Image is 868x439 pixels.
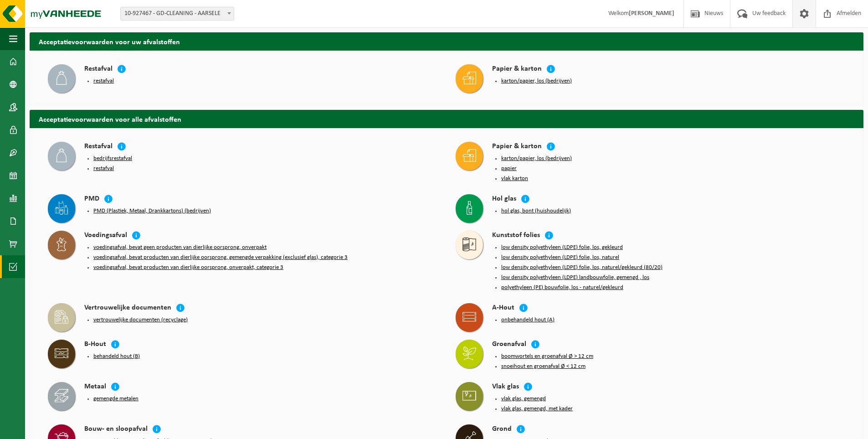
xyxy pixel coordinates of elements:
[121,7,234,20] span: 10-927467 - GD-CLEANING - AARSELE
[629,10,674,17] strong: [PERSON_NAME]
[492,340,526,350] h4: Groenafval
[501,244,623,251] button: low density polyethyleen (LDPE) folie, los, gekleurd
[93,165,114,172] button: restafval
[492,303,514,314] h4: A-Hout
[30,110,863,128] h2: Acceptatievoorwaarden voor alle afvalstoffen
[84,340,106,350] h4: B-Hout
[84,142,113,152] h4: Restafval
[93,264,283,271] button: voedingsafval, bevat producten van dierlijke oorsprong, onverpakt, categorie 3
[501,284,623,291] button: polyethyleen (PE) bouwfolie, los - naturel/gekleurd
[84,64,113,75] h4: Restafval
[30,32,863,50] h2: Acceptatievoorwaarden voor uw afvalstoffen
[84,231,127,241] h4: Voedingsafval
[501,264,663,271] button: low density polyethyleen (LDPE) folie, los, naturel/gekleurd (80/20)
[93,155,132,162] button: bedrijfsrestafval
[93,353,140,360] button: behandeld hout (B)
[501,77,572,85] button: karton/papier, los (bedrijven)
[501,155,572,162] button: karton/papier, los (bedrijven)
[492,142,542,152] h4: Papier & karton
[93,254,348,261] button: voedingsafval, bevat producten van dierlijke oorsprong, gemengde verpakking (exclusief glas), cat...
[501,353,593,360] button: boomwortels en groenafval Ø > 12 cm
[501,254,619,261] button: low density polyethyleen (LDPE) folie, los, naturel
[120,7,234,21] span: 10-927467 - GD-CLEANING - AARSELE
[84,382,106,393] h4: Metaal
[501,175,528,182] button: vlak karton
[501,316,555,324] button: onbehandeld hout (A)
[84,194,99,205] h4: PMD
[501,165,517,172] button: papier
[84,303,171,314] h4: Vertrouwelijke documenten
[93,395,139,403] button: gemengde metalen
[501,395,546,403] button: vlak glas, gemengd
[492,194,516,205] h4: Hol glas
[501,274,649,281] button: low density polyethyleen (LDPE) landbouwfolie, gemengd , los
[501,207,571,215] button: hol glas, bont (huishoudelijk)
[84,424,148,435] h4: Bouw- en sloopafval
[93,244,267,251] button: voedingsafval, bevat geen producten van dierlijke oorsprong, onverpakt
[501,363,586,370] button: snoeihout en groenafval Ø < 12 cm
[492,382,519,393] h4: Vlak glas
[492,231,540,241] h4: Kunststof folies
[93,77,114,85] button: restafval
[93,316,188,324] button: vertrouwelijke documenten (recyclage)
[93,207,211,215] button: PMD (Plastiek, Metaal, Drankkartons) (bedrijven)
[492,424,512,435] h4: Grond
[501,405,573,413] button: vlak glas, gemengd, met kader
[492,64,542,75] h4: Papier & karton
